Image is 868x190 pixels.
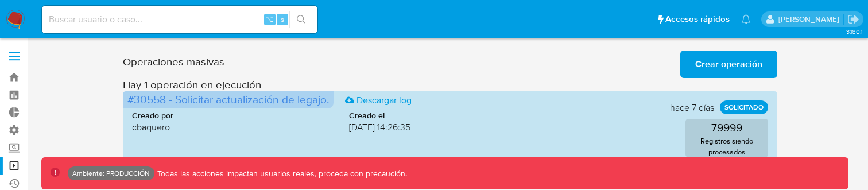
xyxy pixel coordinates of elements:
[289,11,313,28] button: search-icon
[778,14,843,25] p: ramiro.carbonell@mercadolibre.com.co
[42,12,317,27] input: Buscar usuario o caso...
[847,13,859,25] a: Salir
[154,168,407,179] p: Todas las acciones impactan usuarios reales, proceda con precaución.
[665,13,730,25] span: Accesos rápidos
[265,14,274,25] span: ⌥
[72,171,150,176] p: Ambiente: PRODUCCIÓN
[281,14,284,25] span: s
[741,14,751,24] a: Notificaciones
